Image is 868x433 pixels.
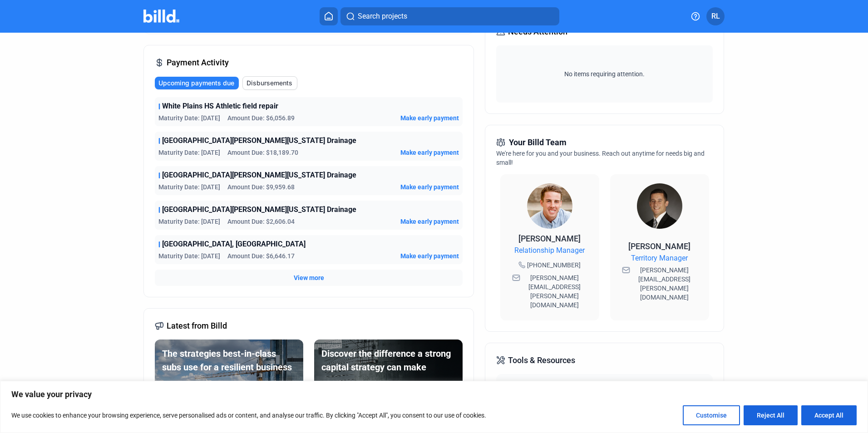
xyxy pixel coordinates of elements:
[162,101,278,112] span: White Plains HS Athletic field repair
[400,217,459,226] button: Make early payment
[637,183,682,229] img: Territory Manager
[158,113,220,123] span: Maturity Date: [DATE]
[527,261,581,270] span: [PHONE_NUMBER]
[801,405,857,425] button: Accept All
[706,7,725,25] button: RL
[502,379,540,390] div: Help Center
[242,76,297,90] button: Disbursements
[227,148,298,157] span: Amount Due: $18,189.70
[158,182,220,192] span: Maturity Date: [DATE]
[294,273,324,282] button: View more
[496,150,705,166] span: We're here for you and your business. Reach out anytime for needs big and small!
[155,77,239,89] button: Upcoming payments due
[227,182,295,192] span: Amount Due: $9,959.68
[711,11,720,22] span: RL
[400,148,459,157] button: Make early payment
[227,217,295,226] span: Amount Due: $2,606.04
[514,245,585,256] span: Relationship Manager
[158,217,220,226] span: Maturity Date: [DATE]
[508,354,575,367] span: Tools & Resources
[358,11,407,22] span: Search projects
[167,56,229,69] span: Payment Activity
[321,347,455,374] div: Discover the difference a strong capital strategy can make
[162,347,296,374] div: The strategies best-in-class subs use for a resilient business
[632,266,697,302] span: [PERSON_NAME][EMAIL_ADDRESS][PERSON_NAME][DOMAIN_NAME]
[522,273,587,310] span: [PERSON_NAME][EMAIL_ADDRESS][PERSON_NAME][DOMAIN_NAME]
[631,253,688,264] span: Territory Manager
[247,79,292,88] span: Disbursements
[11,410,486,421] p: We use cookies to enhance your browsing experience, serve personalised ads or content, and analys...
[500,69,709,79] span: No items requiring attention.
[11,389,857,400] p: We value your privacy
[340,7,559,25] button: Search projects
[509,136,567,149] span: Your Billd Team
[227,113,295,123] span: Amount Due: $6,056.89
[162,135,356,146] span: [GEOGRAPHIC_DATA][PERSON_NAME][US_STATE] Drainage
[683,405,740,425] button: Customise
[400,113,459,123] button: Make early payment
[527,183,572,229] img: Relationship Manager
[167,320,227,332] span: Latest from Billd
[400,182,459,192] button: Make early payment
[162,170,356,181] span: [GEOGRAPHIC_DATA][PERSON_NAME][US_STATE] Drainage
[518,234,581,243] span: [PERSON_NAME]
[143,10,179,23] img: Billd Company Logo
[158,251,220,261] span: Maturity Date: [DATE]
[162,204,356,215] span: [GEOGRAPHIC_DATA][PERSON_NAME][US_STATE] Drainage
[227,251,295,261] span: Amount Due: $6,646.17
[400,251,459,261] button: Make early payment
[158,148,220,157] span: Maturity Date: [DATE]
[158,79,234,88] span: Upcoming payments due
[496,374,712,396] button: Help Center
[744,405,798,425] button: Reject All
[162,239,306,250] span: [GEOGRAPHIC_DATA], [GEOGRAPHIC_DATA]
[628,241,690,251] span: [PERSON_NAME]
